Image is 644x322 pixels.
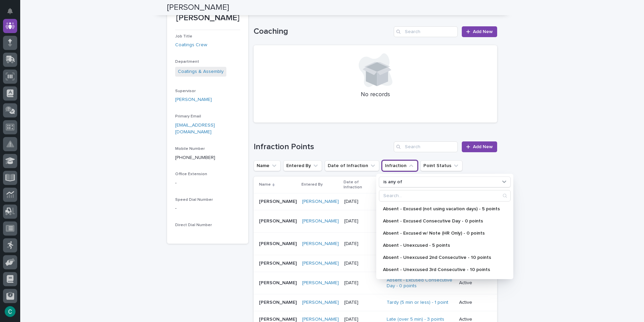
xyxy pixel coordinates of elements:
p: - [175,205,240,212]
p: No records [262,91,489,99]
a: [PHONE_NUMBER] [175,155,215,160]
p: Absent - Excused w/ Note (HR Only) - 0 points [383,231,500,236]
p: is any of [383,179,402,185]
p: Michael Palazzolo [259,240,298,247]
p: Entered By [301,181,323,188]
p: Absent - Unexcused 3rd Consecutive - 10 points [383,267,500,272]
a: [PERSON_NAME] [302,218,339,224]
p: Michael Palazzolo [259,279,298,286]
span: Add New [473,144,493,149]
span: Speed Dial Number [175,198,213,202]
input: Search [379,190,510,201]
span: Add New [473,29,493,34]
p: [DATE] [344,241,381,247]
span: Office Extension [175,172,207,176]
a: [PERSON_NAME] [302,280,339,286]
div: Search [379,190,511,202]
p: - [175,180,240,187]
h2: [PERSON_NAME] [167,3,229,12]
p: Absent - Unexcused 2nd Consecutive - 10 points [383,255,500,260]
a: Add New [462,141,497,152]
a: Absent - Excused Consecutive Day - 0 points [387,277,454,289]
input: Search [394,141,458,152]
p: Michael Palazzolo [259,217,298,224]
h1: Coaching [254,27,391,36]
tr: [PERSON_NAME][PERSON_NAME] [PERSON_NAME] [DATE]Tardy (5 min or less) - 1 point Active [254,294,497,311]
p: [DATE] [344,199,381,205]
button: Infraction [382,160,418,171]
button: Notifications [3,4,17,18]
p: Absent - Excused (not using vacation days) - 5 points [383,207,500,211]
a: Coatings Crew [175,42,207,49]
a: [EMAIL_ADDRESS][DOMAIN_NAME] [175,123,215,135]
a: [PERSON_NAME] [302,261,339,266]
button: Name [254,160,281,171]
h1: Infraction Points [254,142,391,152]
a: [PERSON_NAME] [302,199,339,205]
span: Department [175,60,199,64]
tr: [PERSON_NAME][PERSON_NAME] [PERSON_NAME] [DATE]Absent - Excused Consecutive Day - 0 points Active [254,233,497,255]
p: [DATE] [344,261,381,266]
a: [PERSON_NAME] [302,241,339,247]
p: Michael Palazzolo [259,298,298,305]
p: Name [259,181,271,188]
button: users-avatar [3,304,17,319]
tr: [PERSON_NAME][PERSON_NAME] [PERSON_NAME] [DATE]Absent - Excused Consecutive Day - 0 points Active [254,210,497,233]
p: Absent - Unexcused - 5 points [383,243,500,248]
a: [PERSON_NAME] [302,300,339,305]
span: Supervisor [175,89,196,93]
p: [DATE] [344,218,381,224]
button: Point Status [420,160,462,171]
input: Search [394,26,458,37]
span: Primary Email [175,114,201,118]
p: Michael Palazzolo [259,197,298,205]
p: [PERSON_NAME] [175,13,240,23]
span: Mobile Number [175,147,205,151]
span: Direct Dial Number [175,223,212,227]
button: Date of Infraction [325,160,379,171]
tr: [PERSON_NAME][PERSON_NAME] [PERSON_NAME] [DATE]Absent - Excused Consecutive Day - 0 points Active [254,272,497,294]
button: Entered By [283,160,322,171]
a: Tardy (5 min or less) - 1 point [387,300,448,305]
p: Michael Palazzolo [259,259,298,266]
tr: [PERSON_NAME][PERSON_NAME] [PERSON_NAME] [DATE]Tardy (5 min or less) - 1 point Active [254,255,497,272]
p: Date of Infraction [344,179,378,191]
p: [DATE] [344,300,381,305]
p: Active [459,300,486,305]
div: Notifications [8,8,17,19]
p: Absent - Excused Consecutive Day - 0 points [383,219,500,223]
tr: [PERSON_NAME][PERSON_NAME] [PERSON_NAME] [DATE]Tardy (5 min or less) - 1 point Active [254,193,497,210]
p: Active [459,280,486,286]
a: [PERSON_NAME] [175,96,212,103]
p: [DATE] [344,280,381,286]
span: Job Title [175,34,192,38]
a: Coatings & Assembly [178,68,224,75]
a: Add New [462,26,497,37]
